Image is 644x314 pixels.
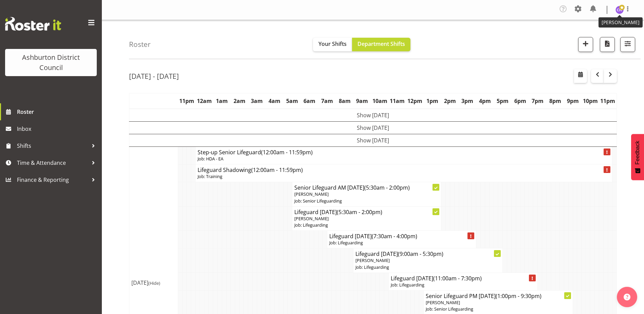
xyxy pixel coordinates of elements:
[248,93,266,109] th: 3am
[564,93,582,109] th: 9pm
[547,93,564,109] th: 8pm
[615,6,624,14] img: chalotter-hydes5348.jpg
[329,240,474,246] p: Job: Lifeguarding
[406,93,424,109] th: 12pm
[5,17,61,31] img: Rosterit website logo
[620,37,635,52] button: Filter Shifts
[198,149,610,156] h4: Step-up Senior Lifeguard
[529,93,547,109] th: 7pm
[357,40,405,48] span: Department Shifts
[129,72,179,81] h2: [DATE] - [DATE]
[178,93,196,109] th: 11pm
[261,149,313,156] span: (12:00am - 11:59pm)
[294,209,439,215] h4: Lifeguard [DATE]
[17,124,98,134] span: Inbox
[424,93,441,109] th: 1pm
[337,208,382,216] span: (5:30am - 2:00pm)
[582,93,599,109] th: 10pm
[631,134,644,180] button: Feedback - Show survey
[336,93,353,109] th: 8am
[372,232,417,240] span: (7:30am - 4:00pm)
[129,134,617,147] td: Show [DATE]
[371,93,389,109] th: 10am
[634,141,641,164] span: Feedback
[231,93,248,109] th: 2am
[494,93,511,109] th: 5pm
[388,93,406,109] th: 11am
[441,93,459,109] th: 2pm
[266,93,283,109] th: 4am
[17,158,88,168] span: Time & Attendance
[198,173,610,180] p: Job: Training
[600,37,615,52] button: Download a PDF of the roster according to the set date range.
[129,109,617,122] td: Show [DATE]
[578,37,593,52] button: Add a new shift
[283,93,301,109] th: 5am
[624,294,630,300] img: help-xxl-2.png
[12,52,90,73] div: Ashburton District Council
[129,40,151,48] h4: Roster
[459,93,476,109] th: 3pm
[391,282,535,288] p: Job: Lifeguarding
[599,93,617,109] th: 11pm
[313,38,352,51] button: Your Shifts
[198,167,610,173] h4: Lifeguard Shadowing
[129,122,617,134] td: Show [DATE]
[17,175,88,185] span: Finance & Reporting
[148,280,160,286] span: (Hide)
[294,215,329,222] span: [PERSON_NAME]
[318,40,347,48] span: Your Shifts
[213,93,231,109] th: 1am
[364,184,410,191] span: (5:30am - 2:00pm)
[301,93,318,109] th: 6am
[352,38,410,51] button: Department Shifts
[391,275,535,282] h4: Lifeguard [DATE]
[294,198,439,204] p: Job: Senior Lifeguarding
[355,264,500,271] p: Job: Lifeguarding
[355,257,390,263] span: [PERSON_NAME]
[355,250,500,257] h4: Lifeguard [DATE]
[574,69,587,83] button: Select a specific date within the roster.
[294,184,439,191] h4: Senior Lifeguard AM [DATE]
[196,93,213,109] th: 12am
[198,156,610,162] p: Job: HDA - EA
[318,93,336,109] th: 7am
[353,93,371,109] th: 9am
[398,250,443,258] span: (9:00am - 5:30pm)
[476,93,494,109] th: 4pm
[329,233,474,240] h4: Lifeguard [DATE]
[496,292,541,300] span: (1:00pm - 9:30pm)
[17,107,98,117] span: Roster
[433,275,482,282] span: (11:00am - 7:30pm)
[294,222,439,228] p: Job: Lifeguarding
[426,299,460,306] span: [PERSON_NAME]
[17,141,88,151] span: Shifts
[426,293,570,299] h4: Senior Lifeguard PM [DATE]
[294,191,329,197] span: [PERSON_NAME]
[511,93,529,109] th: 6pm
[426,306,570,312] p: Job: Senior Lifeguarding
[251,166,303,174] span: (12:00am - 11:59pm)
